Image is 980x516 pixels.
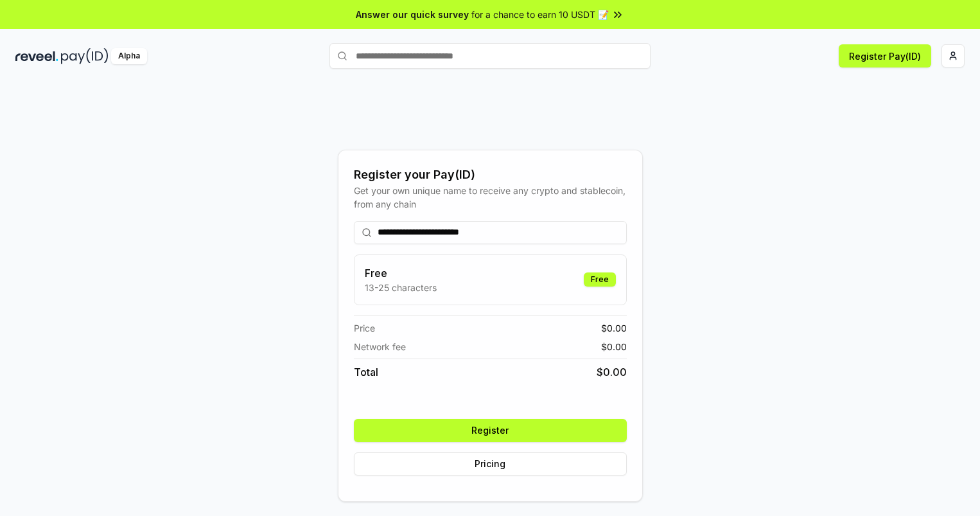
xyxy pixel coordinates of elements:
[356,8,469,21] span: Answer our quick survey
[354,321,375,335] span: Price
[839,44,931,67] button: Register Pay(ID)
[354,419,627,442] button: Register
[601,321,627,335] span: $ 0.00
[601,340,627,353] span: $ 0.00
[365,281,437,294] p: 13-25 characters
[15,48,58,64] img: reveel_dark
[597,364,627,380] span: $ 0.00
[354,184,627,211] div: Get your own unique name to receive any crypto and stablecoin, from any chain
[365,265,437,281] h3: Free
[354,166,627,184] div: Register your Pay(ID)
[111,48,147,64] div: Alpha
[354,364,378,380] span: Total
[584,272,616,287] div: Free
[471,8,609,21] span: for a chance to earn 10 USDT 📝
[61,48,109,64] img: pay_id
[354,452,627,476] button: Pricing
[354,340,406,353] span: Network fee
